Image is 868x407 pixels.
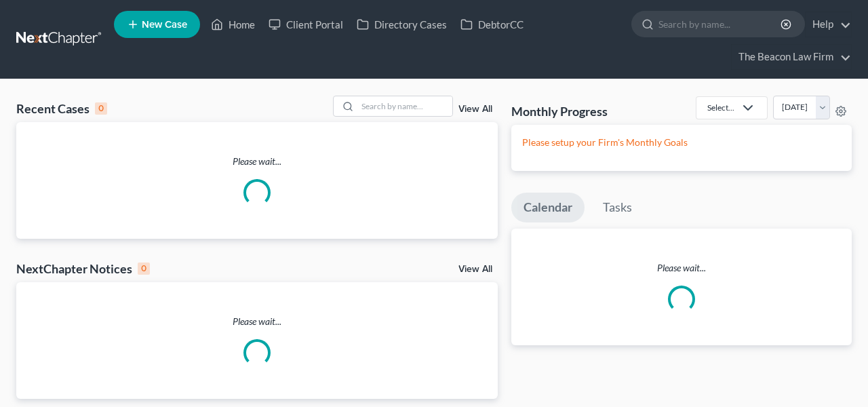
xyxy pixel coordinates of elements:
div: NextChapter Notices [16,260,150,277]
div: 0 [95,102,107,115]
div: 0 [138,263,150,275]
p: Please wait... [511,261,852,275]
p: Please wait... [16,155,498,168]
a: Home [204,12,262,37]
a: DebtorCC [454,12,530,37]
a: Calendar [511,193,585,222]
a: Directory Cases [350,12,454,37]
a: Client Portal [262,12,350,37]
h3: Monthly Progress [511,103,608,119]
p: Please wait... [16,315,498,328]
input: Search by name... [658,12,783,37]
p: Please setup your Firm's Monthly Goals [522,136,841,149]
div: Select... [707,102,734,113]
a: The Beacon Law Firm [732,45,851,69]
span: New Case [142,20,187,30]
a: Tasks [591,193,644,222]
a: View All [458,265,492,274]
div: Recent Cases [16,100,107,117]
input: Search by name... [357,96,452,116]
a: View All [458,104,492,114]
a: Help [806,12,851,37]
